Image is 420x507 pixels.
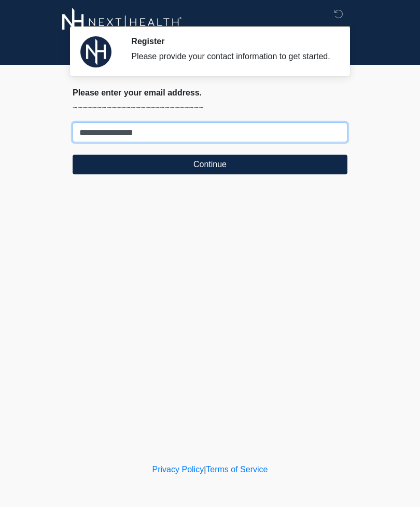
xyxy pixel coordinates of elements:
button: Continue [73,155,347,174]
div: Please provide your contact information to get started. [131,50,332,63]
a: | [204,465,206,474]
img: Next-Health Logo [62,8,182,36]
a: Terms of Service [206,465,268,474]
a: Privacy Policy [152,465,204,474]
p: ~~~~~~~~~~~~~~~~~~~~~~~~~~~ [73,102,347,114]
h2: Please enter your email address. [73,88,347,98]
img: Agent Avatar [80,36,111,67]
